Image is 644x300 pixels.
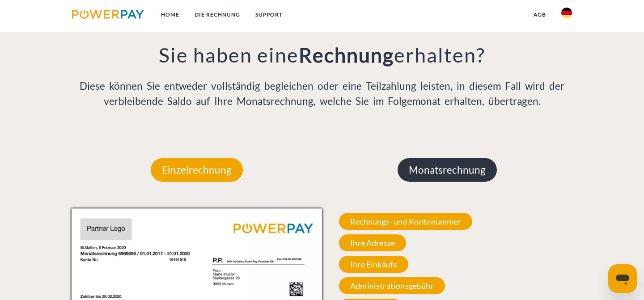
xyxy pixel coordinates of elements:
span: Ihre Adresse [339,234,406,251]
span: Administrationsgebühr [339,277,445,294]
iframe: Schaltfläche zum Öffnen des Messaging-Fensters [608,264,637,293]
a: SUPPORT [248,7,290,23]
b: Rechnung [299,43,394,67]
h3: Sie haben eine erhalten? [72,42,572,67]
span: Rechnungs- und Kontonummer [339,213,472,230]
a: agb [526,7,554,23]
a: DIE RECHNUNG [187,7,248,23]
p: Diese können Sie entweder vollständig begleichen oder eine Teilzahlung leisten, in diesem Fall wi... [72,79,572,109]
span: Ihre Einkäufe [339,256,408,273]
p: Einzelrechnung [151,158,243,182]
a: Home [153,7,187,23]
img: logo-powerpay.svg [72,10,144,19]
p: Monatsrechnung [398,158,497,182]
img: de [561,8,572,18]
